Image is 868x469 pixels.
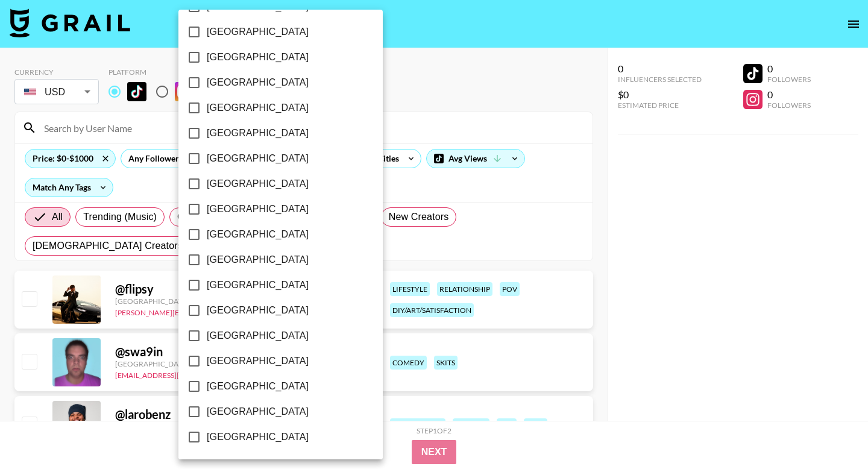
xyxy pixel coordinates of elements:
[207,25,309,39] span: [GEOGRAPHIC_DATA]
[207,202,309,216] span: [GEOGRAPHIC_DATA]
[207,430,309,444] span: [GEOGRAPHIC_DATA]
[207,50,309,65] span: [GEOGRAPHIC_DATA]
[207,253,309,267] span: [GEOGRAPHIC_DATA]
[808,409,854,455] iframe: Drift Widget Chat Controller
[207,329,309,343] span: [GEOGRAPHIC_DATA]
[207,126,309,140] span: [GEOGRAPHIC_DATA]
[207,75,309,90] span: [GEOGRAPHIC_DATA]
[207,404,309,419] span: [GEOGRAPHIC_DATA]
[207,151,309,166] span: [GEOGRAPHIC_DATA]
[207,303,309,318] span: [GEOGRAPHIC_DATA]
[207,278,309,292] span: [GEOGRAPHIC_DATA]
[207,354,309,368] span: [GEOGRAPHIC_DATA]
[207,101,309,115] span: [GEOGRAPHIC_DATA]
[207,227,309,242] span: [GEOGRAPHIC_DATA]
[207,177,309,191] span: [GEOGRAPHIC_DATA]
[207,379,309,394] span: [GEOGRAPHIC_DATA]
